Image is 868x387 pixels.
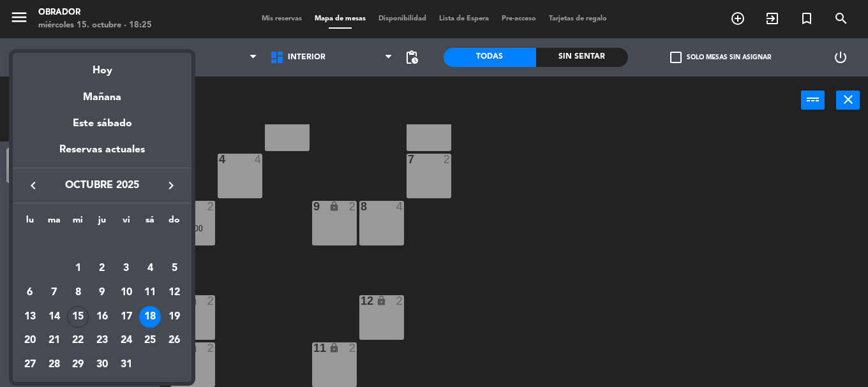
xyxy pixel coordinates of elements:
div: 30 [91,354,113,376]
td: 10 de octubre de 2025 [114,281,138,305]
button: keyboard_arrow_right [160,177,183,194]
td: 16 de octubre de 2025 [90,305,114,329]
th: jueves [90,213,114,233]
th: domingo [162,213,186,233]
td: 9 de octubre de 2025 [90,281,114,305]
div: 5 [163,258,185,279]
div: 26 [163,330,185,352]
td: 11 de octubre de 2025 [138,281,163,305]
div: 12 [163,282,185,303]
div: 19 [163,306,185,328]
div: Mañana [13,80,191,106]
div: 8 [67,282,89,303]
div: 18 [139,306,161,328]
th: sábado [138,213,163,233]
td: 27 de octubre de 2025 [18,353,42,377]
td: 19 de octubre de 2025 [162,305,186,329]
td: 29 de octubre de 2025 [66,353,90,377]
div: 4 [139,258,161,279]
span: octubre 2025 [45,177,160,194]
th: lunes [18,213,42,233]
div: 3 [116,258,137,279]
div: 17 [116,306,137,328]
div: 22 [67,330,89,352]
div: 27 [19,354,41,376]
td: 4 de octubre de 2025 [138,257,163,281]
td: 13 de octubre de 2025 [18,305,42,329]
div: 21 [43,330,65,352]
td: 26 de octubre de 2025 [162,329,186,353]
td: 2 de octubre de 2025 [90,257,114,281]
div: 14 [43,306,65,328]
div: 16 [91,306,113,328]
td: 5 de octubre de 2025 [162,257,186,281]
div: 20 [19,330,41,352]
div: 23 [91,330,113,352]
td: 3 de octubre de 2025 [114,257,138,281]
td: 20 de octubre de 2025 [18,329,42,353]
div: Este sábado [13,106,191,142]
th: martes [42,213,66,233]
td: 31 de octubre de 2025 [114,353,138,377]
td: 23 de octubre de 2025 [90,329,114,353]
div: 7 [43,282,65,303]
td: 18 de octubre de 2025 [138,305,163,329]
div: 24 [116,330,137,352]
td: 6 de octubre de 2025 [18,281,42,305]
td: 25 de octubre de 2025 [138,329,163,353]
td: 1 de octubre de 2025 [66,257,90,281]
i: keyboard_arrow_right [163,178,179,193]
td: 21 de octubre de 2025 [42,329,66,353]
div: 29 [67,354,89,376]
td: 24 de octubre de 2025 [114,329,138,353]
th: miércoles [66,213,90,233]
div: Hoy [13,53,191,79]
th: viernes [114,213,138,233]
div: 31 [116,354,137,376]
td: 7 de octubre de 2025 [42,281,66,305]
div: 13 [19,306,41,328]
td: 22 de octubre de 2025 [66,329,90,353]
td: 30 de octubre de 2025 [90,353,114,377]
div: 6 [19,282,41,303]
div: 28 [43,354,65,376]
td: 8 de octubre de 2025 [66,281,90,305]
i: keyboard_arrow_left [26,178,41,193]
div: 9 [91,282,113,303]
td: 14 de octubre de 2025 [42,305,66,329]
td: 15 de octubre de 2025 [66,305,90,329]
td: 17 de octubre de 2025 [114,305,138,329]
div: 10 [116,282,137,303]
div: 15 [67,306,89,328]
td: 28 de octubre de 2025 [42,353,66,377]
div: Reservas actuales [13,142,191,168]
div: 25 [139,330,161,352]
button: keyboard_arrow_left [22,177,45,194]
td: OCT. [18,233,186,257]
div: 1 [67,258,89,279]
div: 11 [139,282,161,303]
div: 2 [91,258,113,279]
td: 12 de octubre de 2025 [162,281,186,305]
